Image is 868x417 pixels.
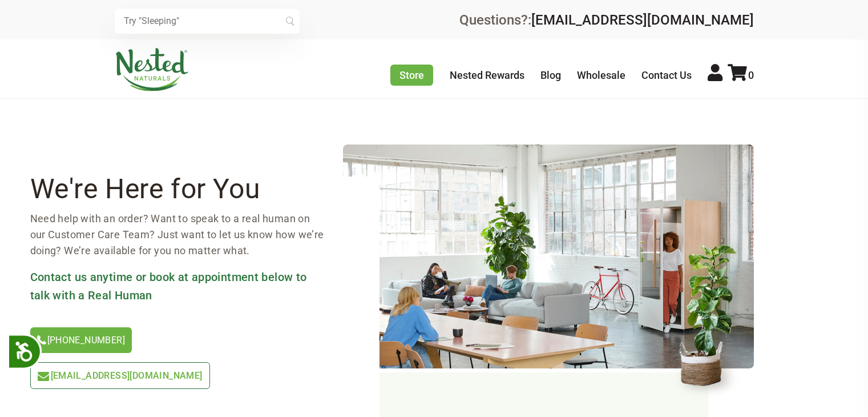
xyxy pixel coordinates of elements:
a: 0 [728,69,754,81]
div: Questions?: [459,13,754,27]
img: contact-header.png [343,145,754,368]
p: Need help with an order? Want to speak to a real human on our Customer Care Team? Just want to le... [30,211,325,259]
a: Contact Us [641,69,692,81]
a: Wholesale [577,69,625,81]
img: Nested Naturals [115,48,189,91]
a: Nested Rewards [450,69,524,81]
input: Try "Sleeping" [115,9,300,34]
span: [EMAIL_ADDRESS][DOMAIN_NAME] [51,370,203,381]
img: contact-header-flower.png [669,230,754,401]
img: icon-email-light-green.svg [38,372,49,381]
a: Store [390,65,433,86]
a: Blog [540,69,561,81]
span: 0 [748,69,754,81]
h2: We're Here for You [30,177,325,202]
a: [EMAIL_ADDRESS][DOMAIN_NAME] [531,12,754,28]
h3: Contact us anytime or book at appointment below to talk with a Real Human [30,268,325,304]
a: [EMAIL_ADDRESS][DOMAIN_NAME] [30,362,210,389]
